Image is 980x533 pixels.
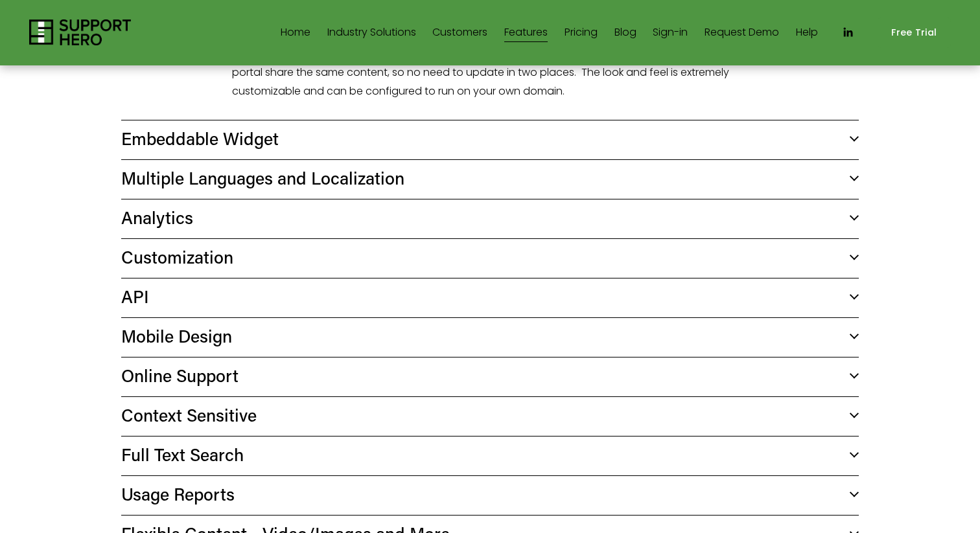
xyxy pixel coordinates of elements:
[121,160,858,199] button: Multiple Languages and Localization
[841,26,854,39] a: LinkedIn
[121,278,858,317] button: API
[565,22,598,43] a: Pricing
[121,403,849,426] span: Context Sensitive
[232,45,748,100] p: Support Hero comes with a full knowledge base portal out of the box. The embeddable widget and po...
[432,22,487,43] a: Customers
[796,22,818,43] a: Help
[121,206,849,229] span: Analytics
[327,23,416,42] span: Industry Solutions
[504,22,548,43] a: Features
[121,482,849,505] span: Usage Reports
[121,364,849,387] span: Online Support
[121,357,858,396] button: Online Support
[121,285,849,308] span: API
[653,22,688,43] a: Sign-in
[121,397,858,436] button: Context Sensitive
[121,476,858,515] button: Usage Reports
[121,120,858,159] button: Embeddable Widget
[121,127,849,150] span: Embeddable Widget
[327,22,416,43] a: folder dropdown
[121,437,858,475] button: Full Text Search
[121,239,858,278] button: Customization
[121,199,858,238] button: Analytics
[121,45,858,120] div: Full Knowledge Base Portal
[121,324,849,347] span: Mobile Design
[705,22,779,43] a: Request Demo
[121,245,849,268] span: Customization
[121,166,849,189] span: Multiple Languages and Localization
[281,22,310,43] a: Home
[121,443,849,466] span: Full Text Search
[614,22,636,43] a: Blog
[878,17,950,48] a: Free Trial
[121,318,858,357] button: Mobile Design
[29,19,131,45] img: Support Hero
